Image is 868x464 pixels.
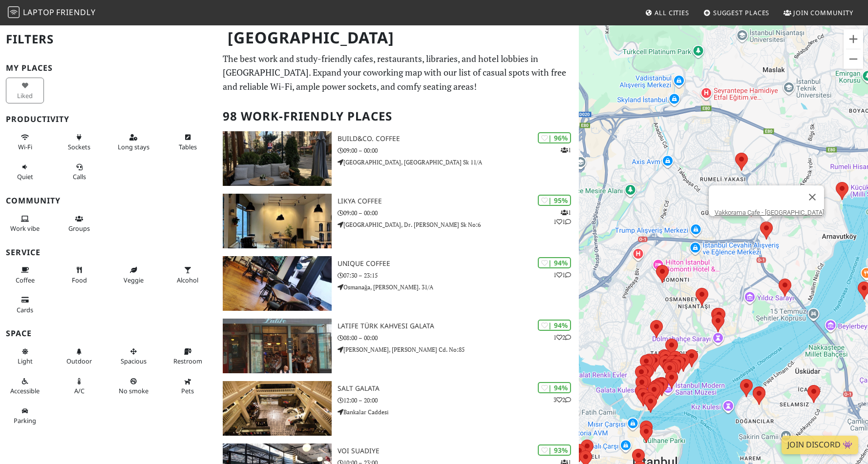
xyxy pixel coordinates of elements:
span: All Cities [655,8,689,17]
a: Likya Coffee | 95% 111 Likya Coffee 09:00 – 00:00 [GEOGRAPHIC_DATA], Dr. [PERSON_NAME] Sk No:6 [217,194,578,248]
span: Video/audio calls [73,172,86,181]
span: Outdoor area [66,357,92,365]
button: Long stays [114,129,152,155]
span: Credit cards [17,305,33,314]
p: 07:30 – 23:15 [338,271,579,280]
button: Calls [60,159,98,185]
span: Veggie [124,276,144,284]
p: [PERSON_NAME], [PERSON_NAME] Cd. No:85 [338,345,579,354]
button: Parking [6,403,44,429]
h3: My Places [6,63,211,73]
button: Wi-Fi [6,129,44,155]
button: No smoke [114,373,152,399]
p: [GEOGRAPHIC_DATA], Dr. [PERSON_NAME] Sk No:6 [338,220,579,229]
a: Unique Coffee | 94% 11 Unique Coffee 07:30 – 23:15 Osmanağa, [PERSON_NAME]. 31/A [217,256,578,311]
a: All Cities [641,4,693,21]
span: Group tables [68,224,90,233]
button: Close [801,185,824,209]
p: Osmanağa, [PERSON_NAME]. 31/A [338,282,579,292]
button: Outdoor [60,343,98,369]
div: | 96% [538,132,571,143]
a: SALT Galata | 94% 32 SALT Galata 12:00 – 20:00 Bankalar Caddesi [217,381,578,436]
span: Parking [14,416,36,425]
h3: Unique Coffee [338,260,579,268]
span: Friendly [56,7,95,18]
span: Laptop [23,7,55,18]
p: 08:00 – 00:00 [338,333,579,343]
button: Zoom in [844,29,863,49]
img: Unique Coffee [223,256,332,311]
h2: Filters [6,24,211,54]
img: Latife Türk Kahvesi Galata [223,319,332,373]
span: Coffee [16,276,35,284]
button: Quiet [6,159,44,185]
button: Work vibe [6,211,44,237]
div: | 95% [538,195,571,206]
span: Quiet [17,172,33,181]
a: Join Community [780,4,857,21]
img: LaptopFriendly [8,6,20,18]
a: Join Discord 👾 [782,436,858,454]
span: Join Community [793,8,853,17]
button: Food [60,262,98,288]
h3: VOI Suadiye [338,447,579,455]
p: 1 [561,145,571,155]
button: Accessible [6,373,44,399]
h2: 98 Work-Friendly Places [223,101,572,131]
p: 09:00 – 00:00 [338,208,579,218]
span: Power sockets [68,142,90,151]
img: Build&Co. Coffee [223,131,332,186]
button: Restroom [169,343,207,369]
button: Alcohol [169,262,207,288]
a: Build&Co. Coffee | 96% 1 Build&Co. Coffee 09:00 – 00:00 [GEOGRAPHIC_DATA], [GEOGRAPHIC_DATA] Sk 11/A [217,131,578,186]
p: 3 2 [553,395,571,404]
span: Alcohol [177,276,198,284]
span: Restroom [173,357,202,365]
h3: Likya Coffee [338,197,579,205]
img: Likya Coffee [223,194,332,248]
a: Vakkorama Cafe - [GEOGRAPHIC_DATA] [715,209,824,216]
h3: Productivity [6,115,211,124]
span: Stable Wi-Fi [18,142,32,151]
h3: Service [6,248,211,257]
div: | 94% [538,320,571,331]
button: Pets [169,373,207,399]
span: Suggest Places [713,8,770,17]
button: Sockets [60,129,98,155]
button: Spacious [114,343,152,369]
button: A/C [60,373,98,399]
span: Natural light [18,357,33,365]
img: SALT Galata [223,381,332,436]
span: People working [10,224,40,233]
div: | 94% [538,257,571,268]
button: Zoom out [844,49,863,69]
span: Pet friendly [181,386,194,395]
a: Latife Türk Kahvesi Galata | 94% 12 Latife Türk Kahvesi Galata 08:00 – 00:00 [PERSON_NAME], [PERS... [217,319,578,373]
button: Light [6,343,44,369]
h3: Community [6,196,211,205]
p: [GEOGRAPHIC_DATA], [GEOGRAPHIC_DATA] Sk 11/A [338,158,579,167]
h3: Latife Türk Kahvesi Galata [338,322,579,330]
p: 1 1 [553,270,571,280]
p: 1 1 1 [553,208,571,226]
button: Coffee [6,262,44,288]
span: Long stays [118,142,149,151]
span: Spacious [121,357,147,365]
p: The best work and study-friendly cafes, restaurants, libraries, and hotel lobbies in [GEOGRAPHIC_... [223,52,572,94]
span: Air conditioned [74,386,85,395]
span: Smoke free [119,386,148,395]
p: 12:00 – 20:00 [338,396,579,405]
div: | 93% [538,444,571,456]
div: | 94% [538,382,571,393]
h1: [GEOGRAPHIC_DATA] [220,24,576,51]
button: Veggie [114,262,152,288]
span: Work-friendly tables [179,142,197,151]
p: Bankalar Caddesi [338,407,579,417]
p: 09:00 – 00:00 [338,146,579,155]
h3: SALT Galata [338,384,579,393]
a: LaptopFriendly LaptopFriendly [8,4,96,21]
button: Cards [6,292,44,318]
button: Tables [169,129,207,155]
a: Suggest Places [699,4,774,21]
h3: Space [6,329,211,338]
